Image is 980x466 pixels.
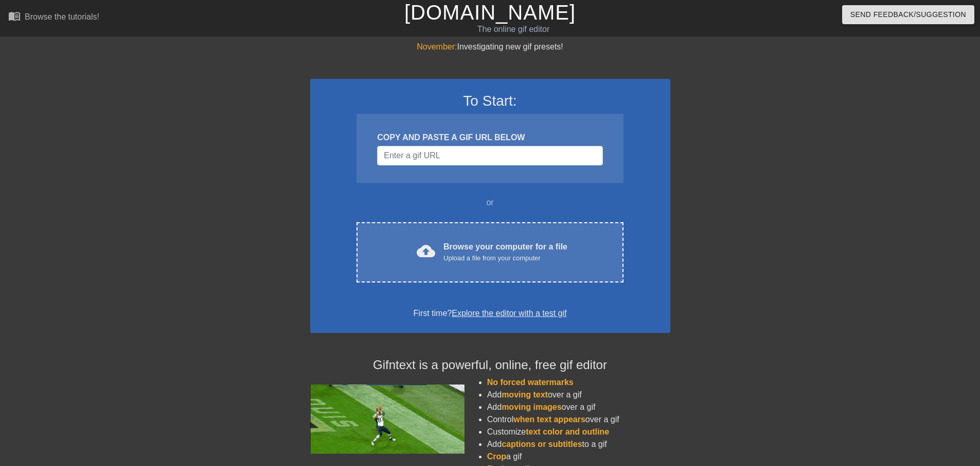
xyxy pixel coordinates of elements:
[337,196,644,209] div: or
[452,309,566,318] a: Explore the editor with a test gif
[310,41,670,53] div: Investigating new gif presets!
[842,5,974,24] button: Send Feedback/Suggestion
[8,10,21,22] span: menu_book
[25,12,99,21] div: Browse the tutorials!
[324,307,657,320] div: First time?
[310,358,670,373] h4: Gifntext is a powerful, online, free gif editor
[324,92,657,110] h3: To Start:
[487,401,670,413] li: Add over a gif
[417,42,457,51] span: November:
[502,390,548,399] span: moving text
[487,378,574,387] span: No forced watermarks
[502,403,561,411] span: moving images
[443,253,567,263] div: Upload a file from your computer
[487,426,670,438] li: Customize
[487,452,506,461] span: Crop
[377,131,602,144] div: COPY AND PASTE A GIF URL BELOW
[443,241,567,263] div: Browse your computer for a file
[377,146,602,165] input: Username
[404,1,576,24] a: [DOMAIN_NAME]
[487,438,670,451] li: Add to a gif
[417,242,435,260] span: cloud_upload
[8,10,99,26] a: Browse the tutorials!
[487,451,670,463] li: a gif
[310,385,465,454] img: football_small.gif
[513,415,585,424] span: when text appears
[487,413,670,426] li: Control over a gif
[487,389,670,401] li: Add over a gif
[502,440,582,448] span: captions or subtitles
[850,8,966,21] span: Send Feedback/Suggestion
[526,427,609,436] span: text color and outline
[332,23,695,36] div: The online gif editor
